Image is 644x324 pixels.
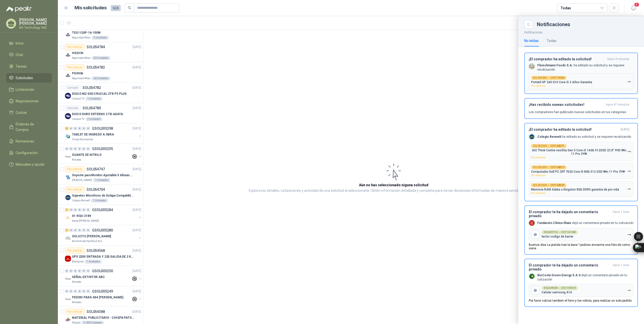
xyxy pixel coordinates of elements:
p: Memoria RAM Adata o Kingston 8Gb DDR5 garantia de por vida [531,188,619,191]
span: hace 3 minutos [608,57,629,61]
b: COT168319 [550,166,565,169]
p: dejó un comentario privado en tu cotización [537,273,633,282]
span: Por recotizar [531,156,546,159]
p: lector codigo de barrar [542,235,573,238]
a: Licitaciones [6,85,52,94]
p: Portatil HP 240 G10 Core i5 3 Años Garantia [531,80,592,84]
b: Fundación Clínica Shaio [537,221,571,225]
span: hace 1 mes [613,263,629,271]
b: BioCosta Green Energy S.A.S [537,273,581,277]
span: Solicitudes [16,75,33,81]
button: ¡El comprador ha editado la solicitud![DATE] Company LogoColegio Bennett ha editado su solicitud ... [524,123,638,201]
div: SOL052029 → [531,144,567,148]
button: 5 [629,4,638,13]
button: ¡Has recibido nuevas solicitudes!hace 47 minutos Los compradores han publicado nuevas solicitudes... [524,98,638,119]
span: Por recotizar [531,174,546,177]
a: Chat [6,50,52,60]
b: Fleischmann Foods S.A. [537,64,573,67]
span: Por recotizar [531,84,546,87]
span: [DATE] [621,127,629,132]
span: Remisiones [16,138,34,144]
img: Company Logo [529,273,535,279]
button: SOL054383→COT175256Portatil HP 240 G10 Core i5 3 Años GarantiaPor recotizar [529,74,633,89]
img: Company Logo [529,64,535,69]
a: Configuración [6,148,52,158]
div: SOL054383 → [531,76,567,80]
a: Remisiones [6,136,52,146]
h3: ¡El comprador ha editado la solicitud! [529,127,619,132]
div: Notificaciones [537,22,638,27]
span: Negociaciones [16,98,39,104]
p: ha editado su solicitud y se requiere recotización. [537,63,633,72]
span: Chat [16,52,23,58]
span: Cotizar [16,110,27,115]
p: Los compradores han publicado nuevas solicitudes en tus categorías. [529,110,627,114]
b: COT168271 [550,145,565,147]
span: hace 47 minutos [606,103,629,107]
span: Por recotizar [531,192,546,195]
div: SOL049029 → COT159573 [542,286,578,290]
a: Órdenes de Compra [6,119,52,134]
span: search [128,6,131,10]
a: Inicio [6,38,52,48]
button: Close [524,20,533,29]
div: Todas [560,5,571,11]
span: Tareas [16,64,27,69]
h1: Mis solicitudes [74,4,107,12]
span: Manuales y ayuda [16,162,44,167]
span: Inicio [16,40,24,46]
span: hace 1 mes [613,210,629,218]
div: Todas [547,38,556,43]
button: SOL049716 → COT161260lector codigo de barrar [529,228,633,241]
p: Por favor cotizar tambien el forro y los vidrios, para realizar un solo pedido [529,299,632,302]
a: Manuales y ayuda [6,160,52,169]
p: Computador Dell PC SFF 7020 Core i5 8Gb 512 SSD Win 11 Pro 3YW [531,170,625,173]
h3: El comprador te ha dejado un comentario privado [529,263,611,271]
h3: ¡El comprador ha editado la solicitud! [529,57,606,61]
button: SOL049029 → COT159573Celular samsung A16 [529,284,633,297]
p: [PERSON_NAME] [PERSON_NAME] [19,18,52,25]
button: El comprador te ha dejado un comentario privadohace 1 mes Company LogoFundación Clínica Shaio dej... [524,205,638,255]
span: 5 [634,2,639,7]
button: SOL052029→COT168329Memoria RAM Adata o Kingston 8Gb DDR5 garantia de por vidaPor recotizar [529,181,633,197]
img: Company Logo [529,134,535,140]
span: 626 [111,5,121,11]
div: SOL052029 → [531,165,567,169]
a: Tareas [6,62,52,71]
span: Licitaciones [16,87,34,92]
a: Cotizar [6,108,52,117]
button: SOL052029→COT168319Computador Dell PC SFF 7020 Core i5 8Gb 512 SSD Win 11 Pro 3YWPor recotizar [529,163,633,179]
button: El comprador te ha dejado un comentario privadohace 1 mes Company LogoBioCosta Green Energy S.A.S... [524,259,638,307]
div: No leídas [524,38,539,43]
div: SOL049716 → COT161260 [542,230,578,234]
b: COT168329 [550,184,565,187]
p: M3 Technology SAS [19,26,52,29]
p: Celular samsung A16 [542,291,572,294]
b: Colegio Bennett [537,135,561,138]
button: ¡El comprador ha editado la solicitud!hace 3 minutos Company LogoFleischmann Foods S.A. ha editad... [524,53,638,94]
h3: ¡Has recibido nuevas solicitudes! [529,103,604,107]
img: Company Logo [529,220,535,226]
p: AIO Think Centre neo50a Gen 5 Core i5 16Gb 512SSD 23.8" FHD Win 11 Pro 3YW [531,149,627,156]
h3: El comprador te ha dejado un comentario privado [529,210,611,218]
span: Configuración [16,150,38,156]
button: SOL052029→COT168271AIO Think Centre neo50a Gen 5 Core i5 16Gb 512SSD 23.8" FHD Win 11 Pro 3YWPor ... [529,142,633,161]
a: Solicitudes [6,73,52,83]
b: COT175256 [550,77,565,79]
div: SOL052029 → [531,183,567,187]
a: Negociaciones [6,96,52,106]
span: Órdenes de Compra [16,121,47,132]
p: dejó un comentario privado en tu cotización [537,221,633,225]
p: ha editado su solicitud y se requiere recotización. [537,135,632,139]
p: Notificaciones [518,29,644,35]
p: Buenos días La pistola trae la base ? podrias enviarme una foto de como viene [529,243,633,250]
img: Logo peakr [6,6,32,12]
